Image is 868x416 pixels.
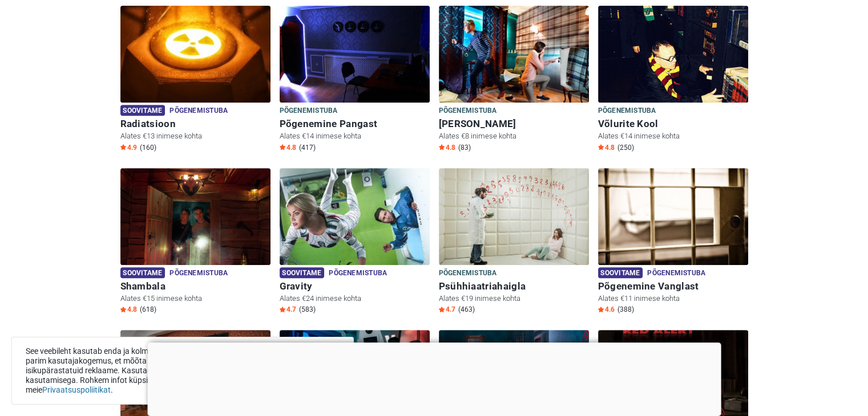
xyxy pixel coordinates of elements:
[647,267,705,280] span: Põgenemistuba
[280,105,338,117] span: Põgenemistuba
[120,280,271,292] h6: Shambala
[120,6,271,103] img: Radiatsioon
[598,143,615,152] span: 4.8
[120,293,271,304] p: Alates €15 inimese kohta
[439,105,497,117] span: Põgenemistuba
[617,305,634,314] span: (388)
[598,6,748,154] a: Võlurite Kool Põgenemistuba Võlurite Kool Alates €14 inimese kohta Star4.8 (250)
[598,131,748,141] p: Alates €14 inimese kohta
[598,168,748,317] a: Põgenemine Vanglast Soovitame Põgenemistuba Põgenemine Vanglast Alates €11 inimese kohta Star4.6 ...
[280,280,430,292] h6: Gravity
[439,144,445,150] img: Star
[280,168,430,265] img: Gravity
[11,337,354,405] div: See veebileht kasutab enda ja kolmandate osapoolte küpsiseid, et tuua sinuni parim kasutajakogemu...
[439,6,589,103] img: Sherlock Holmes
[439,267,497,280] span: Põgenemistuba
[439,143,455,152] span: 4.8
[120,168,271,265] img: Shambala
[439,168,589,265] img: Psühhiaatriahaigla
[120,305,137,314] span: 4.8
[598,305,615,314] span: 4.6
[598,280,748,292] h6: Põgenemine Vanglast
[439,305,455,314] span: 4.7
[598,168,748,265] img: Põgenemine Vanglast
[280,144,285,150] img: Star
[280,305,296,314] span: 4.7
[598,267,643,278] span: Soovitame
[458,305,475,314] span: (463)
[120,143,137,152] span: 4.9
[299,143,316,152] span: (417)
[439,131,589,141] p: Alates €8 inimese kohta
[169,267,228,280] span: Põgenemistuba
[329,267,387,280] span: Põgenemistuba
[280,131,430,141] p: Alates €14 inimese kohta
[169,105,228,117] span: Põgenemistuba
[120,6,271,154] a: Radiatsioon Soovitame Põgenemistuba Radiatsioon Alates €13 inimese kohta Star4.9 (160)
[280,293,430,304] p: Alates €24 inimese kohta
[280,267,325,278] span: Soovitame
[598,6,748,103] img: Võlurite Kool
[439,307,445,312] img: Star
[147,342,721,413] iframe: Advertisement
[598,293,748,304] p: Alates €11 inimese kohta
[280,118,430,130] h6: Põgenemine Pangast
[598,144,604,150] img: Star
[120,105,165,116] span: Soovitame
[120,118,271,130] h6: Radiatsioon
[598,118,748,130] h6: Võlurite Kool
[439,168,589,317] a: Psühhiaatriahaigla Põgenemistuba Psühhiaatriahaigla Alates €19 inimese kohta Star4.7 (463)
[120,307,126,312] img: Star
[299,305,316,314] span: (583)
[280,143,296,152] span: 4.8
[120,168,271,317] a: Shambala Soovitame Põgenemistuba Shambala Alates €15 inimese kohta Star4.8 (618)
[439,6,589,154] a: Sherlock Holmes Põgenemistuba [PERSON_NAME] Alates €8 inimese kohta Star4.8 (83)
[120,144,126,150] img: Star
[458,143,471,152] span: (83)
[598,307,604,312] img: Star
[42,385,111,394] a: Privaatsuspoliitikat
[439,293,589,304] p: Alates €19 inimese kohta
[280,6,430,103] img: Põgenemine Pangast
[120,131,271,141] p: Alates €13 inimese kohta
[598,105,656,117] span: Põgenemistuba
[280,168,430,317] a: Gravity Soovitame Põgenemistuba Gravity Alates €24 inimese kohta Star4.7 (583)
[120,267,165,278] span: Soovitame
[140,305,156,314] span: (618)
[140,143,156,152] span: (160)
[617,143,634,152] span: (250)
[439,118,589,130] h6: [PERSON_NAME]
[280,6,430,154] a: Põgenemine Pangast Põgenemistuba Põgenemine Pangast Alates €14 inimese kohta Star4.8 (417)
[439,280,589,292] h6: Psühhiaatriahaigla
[280,307,285,312] img: Star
